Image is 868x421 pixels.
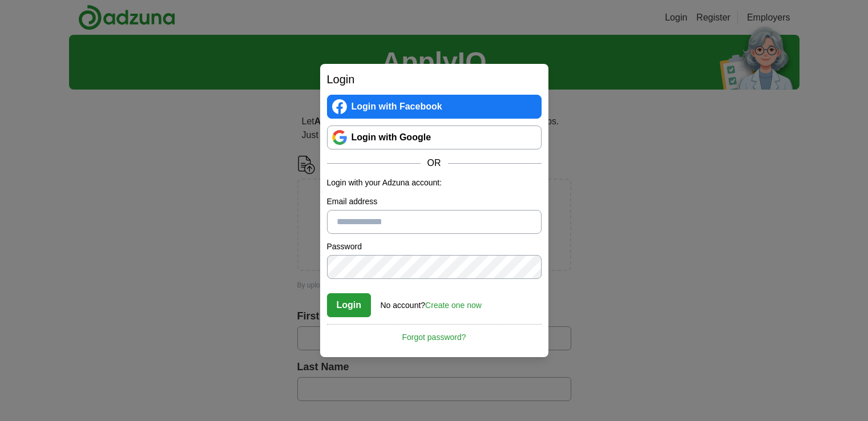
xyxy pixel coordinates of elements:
div: No account? [381,293,482,311]
a: Login with Google [327,126,542,149]
a: Login with Facebook [327,95,542,119]
label: Password [327,241,542,253]
p: Login with your Adzuna account: [327,177,542,189]
a: Create one now [425,301,482,310]
button: Login [327,293,372,317]
label: Email address [327,196,542,208]
a: Forgot password? [327,324,542,343]
h2: Login [327,71,542,88]
span: OR [421,156,448,170]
